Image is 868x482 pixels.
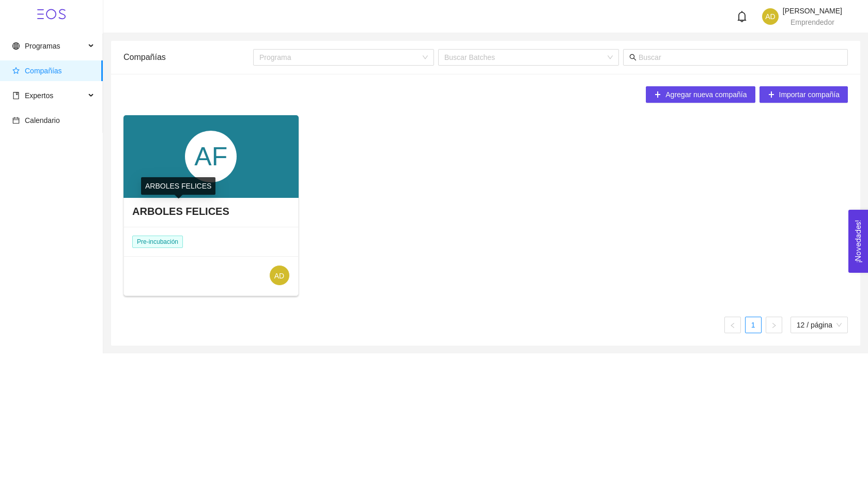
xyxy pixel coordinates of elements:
[745,317,762,333] li: 1
[132,204,229,219] h4: ARBOLES FELICES
[848,210,868,273] button: Open Feedback Widget
[274,266,284,286] span: AD
[646,86,755,103] button: plusAgregar nueva compañía
[123,42,253,72] div: Compañías
[765,8,775,25] span: AD
[766,317,782,333] li: Página siguiente
[132,236,183,248] span: Pre-incubación
[639,52,842,63] input: Buscar
[736,11,748,22] span: bell
[791,18,834,26] span: Emprendedor
[760,86,848,103] button: plusImportar compañía
[654,91,661,99] span: plus
[791,317,848,333] div: tamaño de página
[12,92,20,99] span: book
[783,7,842,15] span: [PERSON_NAME]
[730,322,736,329] span: left
[724,317,741,333] li: Página anterior
[766,317,782,333] button: right
[25,67,62,75] span: Compañías
[746,317,761,333] a: 1
[665,89,747,100] span: Agregar nueva compañía
[185,131,237,182] div: AF
[779,89,840,100] span: Importar compañía
[797,317,842,333] span: 12 / página
[25,42,60,50] span: Programas
[12,117,20,124] span: calendar
[12,67,20,74] span: star
[12,42,20,50] span: global
[771,322,777,329] span: right
[768,91,775,99] span: plus
[25,116,60,125] span: Calendario
[724,317,741,333] button: left
[629,54,637,61] span: search
[25,91,53,100] span: Expertos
